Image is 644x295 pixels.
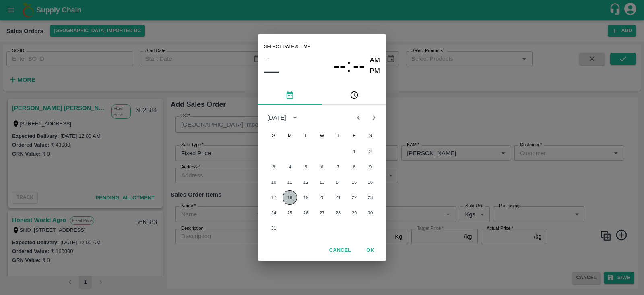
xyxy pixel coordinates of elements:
[266,221,281,235] button: 31
[283,190,297,205] button: 18
[326,243,354,258] button: Cancel
[353,55,365,77] button: --
[299,175,313,189] button: 12
[347,206,361,220] button: 29
[266,160,281,174] button: 3
[370,55,380,66] button: AM
[363,175,378,189] button: 16
[283,175,297,189] button: 11
[289,111,301,124] button: calendar view is open, switch to year view
[283,160,297,174] button: 4
[357,243,383,258] button: OK
[331,160,345,174] button: 7
[266,52,269,63] span: –
[266,127,281,143] span: Sunday
[363,160,378,174] button: 9
[347,175,361,189] button: 15
[315,206,329,220] button: 27
[346,55,351,77] span: :
[366,110,382,125] button: Next month
[315,190,329,205] button: 20
[331,206,345,220] button: 28
[267,113,286,122] div: [DATE]
[363,144,378,159] button: 2
[347,144,361,159] button: 1
[266,206,281,220] button: 24
[322,85,386,105] button: pick time
[347,127,361,143] span: Friday
[351,110,366,125] button: Previous month
[264,63,279,79] button: ––
[363,127,378,143] span: Saturday
[363,206,378,220] button: 30
[347,190,361,205] button: 22
[258,85,322,105] button: pick date
[299,206,313,220] button: 26
[331,190,345,205] button: 21
[347,160,361,174] button: 8
[315,160,329,174] button: 6
[299,190,313,205] button: 19
[299,127,313,143] span: Tuesday
[370,66,380,77] button: PM
[266,190,281,205] button: 17
[299,160,313,174] button: 5
[315,175,329,189] button: 13
[266,175,281,189] button: 10
[363,190,378,205] button: 23
[331,175,345,189] button: 14
[264,52,270,63] button: –
[264,41,310,53] span: Select date & time
[283,127,297,143] span: Monday
[334,55,346,77] button: --
[315,127,329,143] span: Wednesday
[283,206,297,220] button: 25
[331,127,345,143] span: Thursday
